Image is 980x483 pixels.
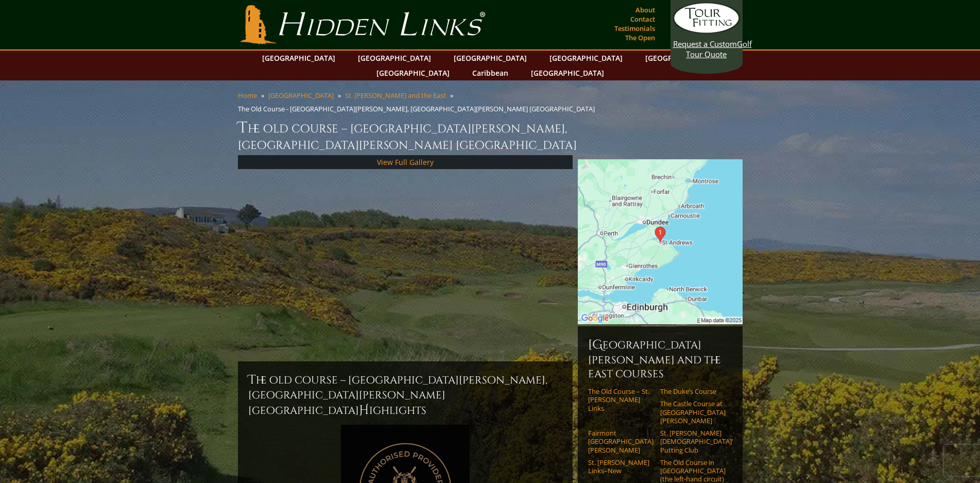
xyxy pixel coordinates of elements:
a: St. [PERSON_NAME] [DEMOGRAPHIC_DATA]’ Putting Club [660,429,726,454]
a: St. [PERSON_NAME] and the East [345,91,446,100]
a: [GEOGRAPHIC_DATA] [640,51,724,65]
a: Caribbean [467,65,513,80]
a: [GEOGRAPHIC_DATA] [257,51,340,65]
h6: [GEOGRAPHIC_DATA][PERSON_NAME] and the East Courses [588,337,732,381]
a: The Old Course – St. [PERSON_NAME] Links [588,387,654,412]
a: [GEOGRAPHIC_DATA] [371,65,455,80]
a: [GEOGRAPHIC_DATA] [526,65,609,80]
h2: The Old Course – [GEOGRAPHIC_DATA][PERSON_NAME], [GEOGRAPHIC_DATA][PERSON_NAME] [GEOGRAPHIC_DATA]... [248,372,562,419]
a: [GEOGRAPHIC_DATA] [544,51,628,65]
a: The Duke’s Course [660,387,726,395]
a: Testimonials [612,21,658,36]
a: Fairmont [GEOGRAPHIC_DATA][PERSON_NAME] [588,429,654,454]
a: St. [PERSON_NAME] Links–New [588,458,654,475]
a: View Full Gallery [377,157,434,167]
a: The Castle Course at [GEOGRAPHIC_DATA][PERSON_NAME] [660,399,726,425]
li: The Old Course - [GEOGRAPHIC_DATA][PERSON_NAME], [GEOGRAPHIC_DATA][PERSON_NAME] [GEOGRAPHIC_DATA] [238,104,599,113]
a: Home [238,91,257,100]
img: Google Map of St Andrews Links, St Andrews, United Kingdom [578,159,743,324]
a: [GEOGRAPHIC_DATA] [353,51,436,65]
a: The Open [623,30,658,45]
span: Request a Custom [673,39,737,49]
a: Contact [628,12,658,26]
a: [GEOGRAPHIC_DATA] [449,51,532,65]
h1: The Old Course – [GEOGRAPHIC_DATA][PERSON_NAME], [GEOGRAPHIC_DATA][PERSON_NAME] [GEOGRAPHIC_DATA] [238,118,743,153]
a: About [633,3,658,17]
a: [GEOGRAPHIC_DATA] [268,91,334,100]
span: H [359,402,369,419]
a: Request a CustomGolf Tour Quote [673,3,740,59]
